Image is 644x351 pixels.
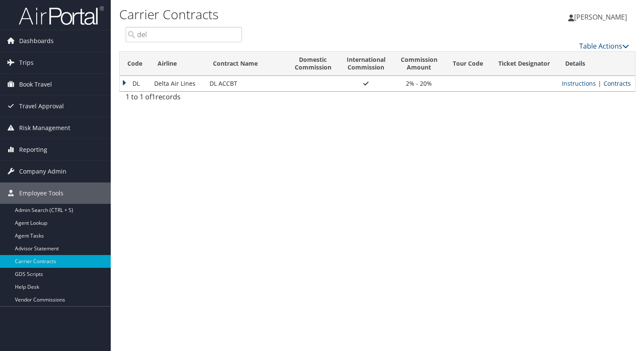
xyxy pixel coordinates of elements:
h1: Carrier Contracts [119,6,463,23]
span: Travel Approval [19,96,64,117]
span: Dashboards [19,30,54,52]
span: Company Admin [19,161,66,182]
span: Trips [19,52,34,73]
td: DL [120,76,150,91]
td: Delta Air Lines [150,76,205,91]
span: Employee Tools [19,183,63,204]
span: Book Travel [19,74,52,95]
th: Contract Name: activate to sort column ascending [205,52,287,76]
span: Reporting [19,139,47,160]
input: Search [126,27,242,42]
th: Code: activate to sort column descending [120,52,150,76]
span: | [596,79,604,87]
th: CommissionAmount: activate to sort column ascending [393,52,445,76]
img: airportal-logo.png [19,6,104,26]
th: DomesticCommission: activate to sort column ascending [287,52,339,76]
td: 2% - 20% [393,76,445,91]
a: View Ticketing Instructions [562,79,596,87]
th: InternationalCommission: activate to sort column ascending [339,52,393,76]
a: Table Actions [579,41,629,51]
td: DL ACCBT [205,76,287,91]
a: View Contracts [604,79,631,87]
span: Risk Management [19,117,70,139]
a: [PERSON_NAME] [568,4,635,30]
div: 1 to 1 of records [126,92,242,106]
span: 1 [152,92,155,102]
span: [PERSON_NAME] [574,12,627,22]
th: Details: activate to sort column ascending [558,52,635,76]
th: Tour Code: activate to sort column ascending [445,52,491,76]
th: Airline: activate to sort column ascending [150,52,205,76]
th: Ticket Designator: activate to sort column ascending [491,52,558,76]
